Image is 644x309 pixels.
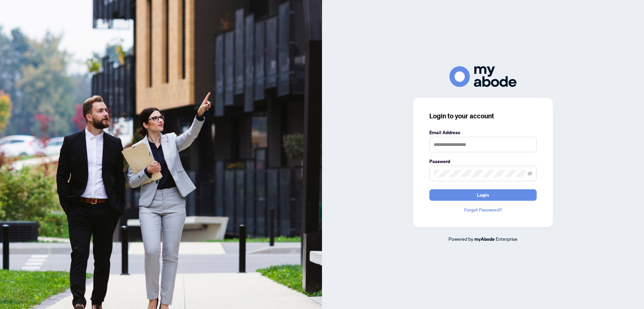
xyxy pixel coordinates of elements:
[474,235,495,243] a: myAbode
[429,158,537,165] label: Password
[429,111,537,121] h3: Login to your account
[429,129,537,136] label: Email Address
[429,189,537,201] button: Login
[477,190,489,200] span: Login
[528,171,532,176] span: eye-invisible
[429,206,537,214] a: Forgot Password?
[449,66,517,87] img: ma-logo
[448,236,473,242] span: Powered by
[496,236,518,242] span: Enterprise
